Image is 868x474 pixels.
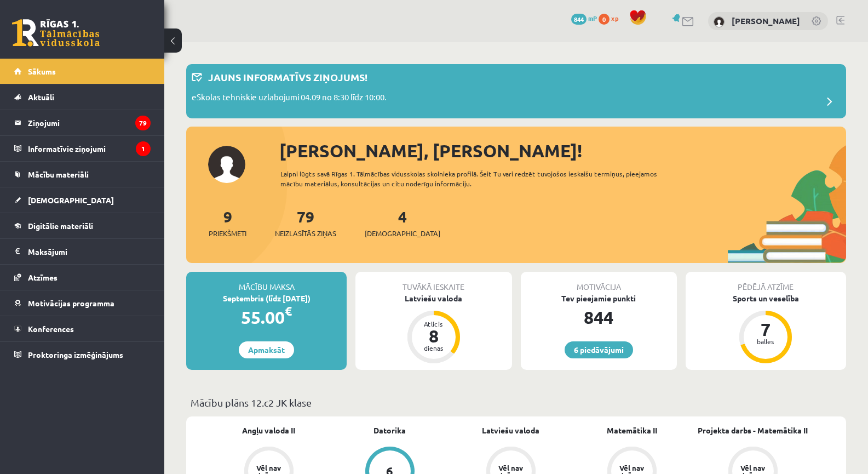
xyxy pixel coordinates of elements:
[186,272,347,293] div: Mācību maksa
[482,425,539,436] a: Latviešu valoda
[28,195,114,205] span: [DEMOGRAPHIC_DATA]
[14,162,151,187] a: Mācību materiāli
[28,110,151,135] legend: Ziņojumi
[14,342,151,367] a: Proktoringa izmēģinājums
[28,92,54,102] span: Aktuāli
[14,213,151,238] a: Digitālie materiāli
[14,59,151,84] a: Sākums
[365,228,440,239] span: [DEMOGRAPHIC_DATA]
[355,293,511,365] a: Latviešu valoda Atlicis 8 dienas
[279,138,846,164] div: [PERSON_NAME], [PERSON_NAME]!
[28,136,151,161] legend: Informatīvie ziņojumi
[599,14,624,22] a: 0 xp
[285,303,292,319] span: €
[28,350,123,359] span: Proktoringa izmēģinājums
[209,207,246,239] a: 9Priekšmeti
[686,293,846,304] div: Sports un veselība
[521,272,677,293] div: Motivācija
[209,228,246,239] span: Priekšmeti
[28,324,74,334] span: Konferences
[714,16,725,27] img: Artjoms Rinkevičs
[417,327,450,345] div: 8
[611,14,618,22] span: xp
[732,15,800,26] a: [PERSON_NAME]
[242,425,295,436] a: Angļu valoda II
[14,265,151,290] a: Atzīmes
[417,345,450,351] div: dienas
[355,272,511,293] div: Tuvākā ieskaite
[686,272,846,293] div: Pēdējā atzīme
[565,341,633,358] a: 6 piedāvājumi
[28,272,58,282] span: Atzīmes
[14,187,151,213] a: [DEMOGRAPHIC_DATA]
[208,70,367,84] p: Jauns informatīvs ziņojums!
[365,207,440,239] a: 4[DEMOGRAPHIC_DATA]
[280,169,676,189] div: Laipni lūgts savā Rīgas 1. Tālmācības vidusskolas skolnieka profilā. Šeit Tu vari redzēt tuvojošo...
[749,321,782,338] div: 7
[698,425,808,436] a: Projekta darbs - Matemātika II
[186,304,347,330] div: 55.00
[521,293,677,304] div: Tev pieejamie punkti
[521,304,677,330] div: 844
[28,298,114,308] span: Motivācijas programma
[28,66,56,76] span: Sākums
[28,239,151,264] legend: Maksājumi
[588,14,597,22] span: mP
[607,425,657,436] a: Matemātika II
[686,293,846,365] a: Sports un veselība 7 balles
[749,338,782,345] div: balles
[14,84,151,110] a: Aktuāli
[417,321,450,327] div: Atlicis
[192,91,387,106] p: eSkolas tehniskie uzlabojumi 04.09 no 8:30 līdz 10:00.
[14,290,151,316] a: Motivācijas programma
[136,141,151,156] i: 1
[28,221,93,231] span: Digitālie materiāli
[14,136,151,161] a: Informatīvie ziņojumi1
[373,425,406,436] a: Datorika
[599,14,610,25] span: 0
[571,14,597,22] a: 844 mP
[14,316,151,341] a: Konferences
[186,293,347,304] div: Septembris (līdz [DATE])
[135,116,151,130] i: 79
[28,169,89,179] span: Mācību materiāli
[14,239,151,264] a: Maksājumi
[12,19,100,47] a: Rīgas 1. Tālmācības vidusskola
[275,228,336,239] span: Neizlasītās ziņas
[192,70,841,113] a: Jauns informatīvs ziņojums! eSkolas tehniskie uzlabojumi 04.09 no 8:30 līdz 10:00.
[275,207,336,239] a: 79Neizlasītās ziņas
[571,14,587,25] span: 844
[191,395,842,410] p: Mācību plāns 12.c2 JK klase
[355,293,511,304] div: Latviešu valoda
[239,341,294,358] a: Apmaksāt
[14,110,151,135] a: Ziņojumi79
